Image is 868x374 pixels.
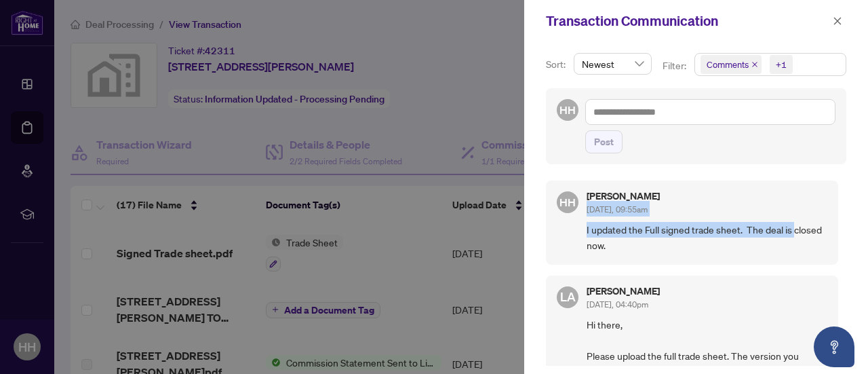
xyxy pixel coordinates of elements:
[560,287,576,306] span: LA
[587,204,648,214] span: [DATE], 09:55am
[587,286,660,296] h5: [PERSON_NAME]
[663,58,688,73] p: Filter:
[546,11,829,31] div: Transaction Communication
[559,102,575,119] span: HH
[776,58,787,71] div: +1
[701,55,762,74] span: Comments
[707,58,749,71] span: Comments
[559,193,575,210] span: HH
[587,299,648,310] span: [DATE], 04:40pm
[587,222,827,254] span: I updated the Full signed trade sheet. The deal is closed now.
[814,326,854,367] button: Open asap
[751,61,758,68] span: close
[582,54,644,74] span: Newest
[585,130,623,153] button: Post
[546,57,568,72] p: Sort:
[587,191,660,201] h5: [PERSON_NAME]
[833,16,842,26] span: close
